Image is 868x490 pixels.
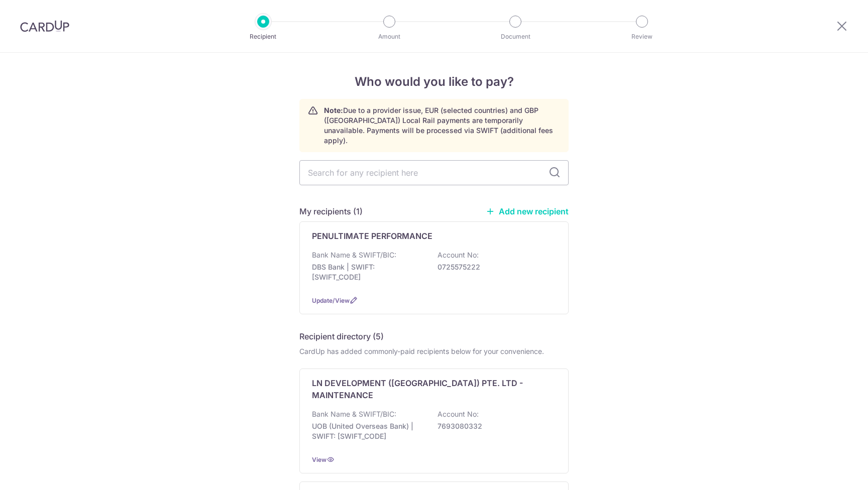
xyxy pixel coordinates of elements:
p: Review [605,32,679,42]
p: Bank Name & SWIFT/BIC: [312,409,396,419]
strong: Note: [324,106,343,114]
h5: Recipient directory (5) [299,330,384,342]
p: Bank Name & SWIFT/BIC: [312,250,396,260]
p: Due to a provider issue, EUR (selected countries) and GBP ([GEOGRAPHIC_DATA]) Local Rail payments... [324,105,560,146]
div: CardUp has added commonly-paid recipients below for your convenience. [299,346,569,356]
h4: Who would you like to pay? [299,73,569,91]
input: Search for any recipient here [299,160,569,185]
p: Account No: [438,250,479,260]
a: Add new recipient [486,206,569,216]
p: Account No: [438,409,479,419]
p: DBS Bank | SWIFT: [SWIFT_CODE] [312,262,424,282]
p: Recipient [226,32,300,42]
a: View [312,456,327,463]
p: 7693080332 [438,421,550,431]
img: CardUp [20,20,69,32]
a: Update/View [312,297,350,304]
p: Document [478,32,553,42]
p: UOB (United Overseas Bank) | SWIFT: [SWIFT_CODE] [312,421,424,441]
h5: My recipients (1) [299,205,363,217]
p: 0725575222 [438,262,550,272]
p: Amount [352,32,426,42]
p: LN DEVELOPMENT ([GEOGRAPHIC_DATA]) PTE. LTD - MAINTENANCE [312,377,544,401]
p: PENULTIMATE PERFORMANCE [312,230,432,242]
